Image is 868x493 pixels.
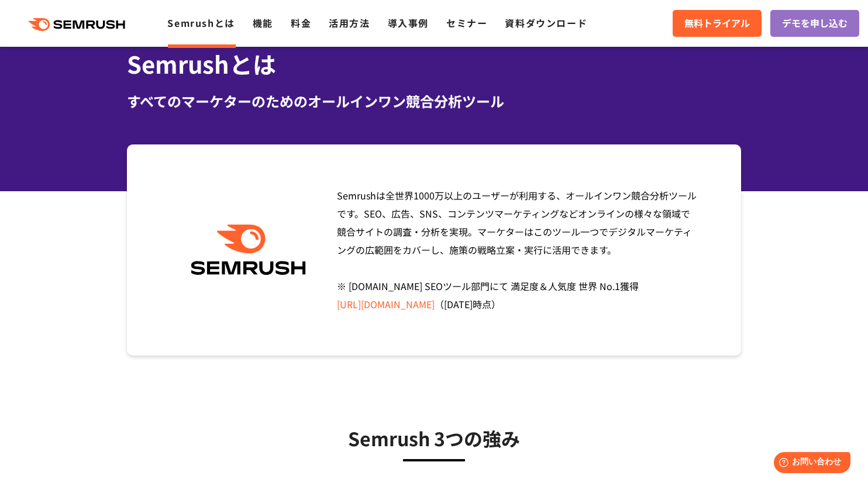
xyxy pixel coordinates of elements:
[673,10,762,37] a: 無料トライアル
[446,16,487,30] a: セミナー
[291,16,311,30] a: 料金
[505,16,587,30] a: 資料ダウンロード
[337,297,435,311] a: [URL][DOMAIN_NAME]
[253,16,273,30] a: 機能
[684,16,750,31] span: 無料トライアル
[329,16,370,30] a: 活用方法
[167,16,235,30] a: Semrushとは
[337,188,697,311] span: Semrushは全世界1000万以上のユーザーが利用する、オールインワン競合分析ツールです。SEO、広告、SNS、コンテンツマーケティングなどオンラインの様々な領域で競合サイトの調査・分析を実現...
[782,16,848,31] span: デモを申し込む
[156,423,712,453] h3: Semrush 3つの強み
[127,47,741,81] h1: Semrushとは
[185,225,312,275] img: Semrush
[388,16,429,30] a: 導入事例
[127,91,741,112] div: すべてのマーケターのためのオールインワン競合分析ツール
[770,10,859,37] a: デモを申し込む
[764,447,855,480] iframe: Help widget launcher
